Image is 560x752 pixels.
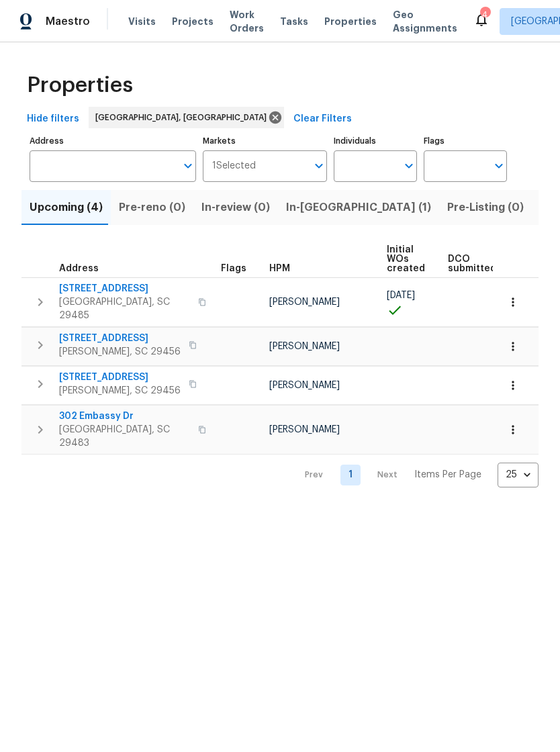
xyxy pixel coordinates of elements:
div: 4 [480,8,489,21]
span: [PERSON_NAME], SC 29456 [59,345,181,359]
span: [GEOGRAPHIC_DATA], [GEOGRAPHIC_DATA] [95,111,272,124]
span: Visits [128,15,156,28]
label: Individuals [334,137,417,145]
span: Upcoming (4) [30,198,103,217]
button: Hide filters [21,107,85,132]
span: [PERSON_NAME] [269,342,340,351]
label: Address [30,137,196,145]
span: In-[GEOGRAPHIC_DATA] (1) [286,198,431,217]
button: Clear Filters [288,107,357,132]
span: 1 Selected [212,160,256,172]
span: [PERSON_NAME] [269,425,340,434]
div: [GEOGRAPHIC_DATA], [GEOGRAPHIC_DATA] [89,107,284,128]
span: Maestro [46,15,90,28]
span: Clear Filters [293,111,352,128]
div: 25 [498,457,539,492]
span: Properties [27,79,133,92]
span: Pre-reno (0) [119,198,185,217]
span: 302 Embassy Dr [59,410,190,423]
span: [PERSON_NAME], SC 29456 [59,384,181,397]
span: [STREET_ADDRESS] [59,371,181,384]
a: Goto page 1 [340,465,361,485]
span: Initial WOs created [387,245,425,273]
span: In-review (0) [201,198,270,217]
label: Markets [203,137,328,145]
span: Work Orders [230,8,264,35]
button: Open [400,156,418,175]
span: Pre-Listing (0) [447,198,524,217]
button: Open [310,156,328,175]
span: [PERSON_NAME] [269,297,340,307]
label: Flags [424,137,507,145]
button: Open [179,156,197,175]
span: Tasks [280,17,308,26]
span: Projects [172,15,214,28]
span: Properties [324,15,377,28]
span: [DATE] [387,291,415,300]
span: [GEOGRAPHIC_DATA], SC 29485 [59,295,190,322]
span: DCO submitted [448,254,496,273]
span: [STREET_ADDRESS] [59,282,190,295]
span: [GEOGRAPHIC_DATA], SC 29483 [59,423,190,450]
nav: Pagination Navigation [292,463,539,487]
span: Geo Assignments [393,8,457,35]
span: Hide filters [27,111,79,128]
p: Items Per Page [414,468,481,481]
span: Flags [221,264,246,273]
span: [STREET_ADDRESS] [59,332,181,345]
button: Open [489,156,508,175]
span: HPM [269,264,290,273]
span: [PERSON_NAME] [269,381,340,390]
span: Address [59,264,99,273]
